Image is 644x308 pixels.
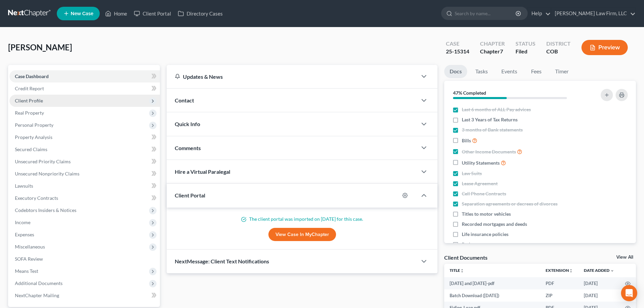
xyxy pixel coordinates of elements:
[8,42,72,52] span: [PERSON_NAME]
[616,255,633,260] a: View All
[462,170,482,177] span: Law Suits
[175,97,194,103] span: Contact
[480,48,505,55] div: Chapter
[15,256,43,262] span: SOFA Review
[174,7,226,20] a: Directory Cases
[462,190,506,197] span: Cell Phone Contracts
[268,228,336,241] a: View Case in MyChapter
[455,7,517,20] input: Search by name...
[9,82,160,95] a: Credit Report
[102,7,130,20] a: Home
[71,11,93,16] span: New Case
[578,289,620,302] td: [DATE]
[15,219,30,225] span: Income
[516,48,535,55] div: Filed
[15,86,44,91] span: Credit Report
[15,183,33,189] span: Lawsuits
[462,160,500,166] span: Utility Statements
[462,200,557,207] span: Separation agreements or decrees of divorces
[9,180,160,192] a: Lawsuits
[15,195,58,201] span: Executory Contracts
[446,48,469,55] div: 25-15314
[462,241,527,248] span: Retirement account statements
[15,292,59,298] span: NextChapter Mailing
[462,126,523,133] span: 3 months of Bank statements
[9,289,160,302] a: NextChapter Mailing
[462,137,471,144] span: Bills
[584,268,614,273] a: Date Added expand_more
[9,168,160,180] a: Unsecured Nonpriority Claims
[9,156,160,168] a: Unsecured Priority Claims
[15,159,71,164] span: Unsecured Priority Claims
[462,106,531,113] span: Last 6 months of ALL Pay advices
[444,65,467,78] a: Docs
[130,7,174,20] a: Client Portal
[462,148,516,155] span: Other Income Documents
[175,192,205,198] span: Client Portal
[446,40,469,48] div: Case
[578,277,620,289] td: [DATE]
[581,40,628,55] button: Preview
[9,253,160,265] a: SOFA Review
[551,7,636,20] a: [PERSON_NAME] Law Firm, LLC
[15,268,38,274] span: Means Test
[462,116,518,123] span: Last 3 Years of Tax Returns
[15,122,53,128] span: Personal Property
[444,289,540,302] td: Batch Download ([DATE])
[621,285,637,301] div: Open Intercom Messenger
[462,231,508,238] span: Life insurance policies
[175,216,429,222] p: The client portal was imported on [DATE] for this case.
[15,280,63,286] span: Additional Documents
[175,258,269,264] span: NextMessage: Client Text Notifications
[9,192,160,204] a: Executory Contracts
[175,121,200,127] span: Quick Info
[540,277,578,289] td: PDF
[175,73,409,80] div: Updates & News
[480,40,505,48] div: Chapter
[15,134,52,140] span: Property Analysis
[462,221,527,228] span: Recorded mortgages and deeds
[610,269,614,273] i: expand_more
[546,268,573,273] a: Extensionunfold_more
[15,110,44,116] span: Real Property
[528,7,551,20] a: Help
[444,254,487,261] div: Client Documents
[15,171,79,176] span: Unsecured Nonpriority Claims
[9,70,160,82] a: Case Dashboard
[15,244,45,250] span: Miscellaneous
[462,211,511,217] span: Titles to motor vehicles
[444,277,540,289] td: [DATE] and [DATE]-pdf
[546,48,571,55] div: COB
[516,40,535,48] div: Status
[15,232,34,237] span: Expenses
[9,131,160,143] a: Property Analysis
[496,65,523,78] a: Events
[525,65,547,78] a: Fees
[15,98,43,103] span: Client Profile
[540,289,578,302] td: ZIP
[462,180,498,187] span: Lease Agreement
[460,269,464,273] i: unfold_more
[175,145,201,151] span: Comments
[550,65,574,78] a: Timer
[546,40,571,48] div: District
[15,146,47,152] span: Secured Claims
[15,207,76,213] span: Codebtors Insiders & Notices
[15,73,49,79] span: Case Dashboard
[470,65,493,78] a: Tasks
[9,143,160,156] a: Secured Claims
[453,90,486,96] strong: 47% Completed
[175,168,230,175] span: Hire a Virtual Paralegal
[500,48,503,54] span: 7
[450,268,464,273] a: Titleunfold_more
[569,269,573,273] i: unfold_more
